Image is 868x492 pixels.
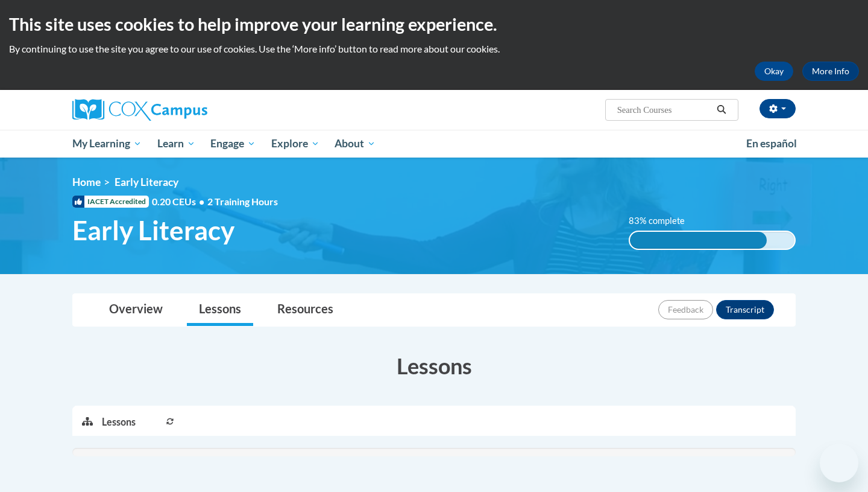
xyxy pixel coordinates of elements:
a: About [327,130,384,158]
h3: Lessons [72,351,796,381]
h2: This site uses cookies to help improve your learning experience. [9,12,859,36]
button: Transcript [716,300,774,319]
div: Main menu [54,130,814,158]
span: Learn [157,136,195,151]
a: Learn [149,130,203,158]
a: Explore [263,130,327,158]
span: My Learning [72,136,142,151]
a: More Info [802,62,859,81]
button: Search [712,103,731,117]
span: About [335,136,376,151]
input: Search Courses [616,103,712,117]
span: Early Literacy [72,214,234,246]
a: Resources [265,294,345,326]
span: IACET Accredited [72,196,149,208]
button: Account Settings [759,99,796,118]
a: En español [738,131,805,156]
button: Okay [755,62,793,81]
a: Overview [97,294,175,326]
label: 83% complete [629,214,698,228]
p: Lessons [102,415,136,429]
span: Early Literacy [115,176,178,188]
a: Engage [203,130,263,158]
iframe: Button to launch messaging window [820,444,858,482]
a: Cox Campus [72,99,301,121]
div: 83% complete [630,232,767,249]
span: 2 Training Hours [207,196,278,207]
img: Cox Campus [72,99,207,121]
span: • [199,196,204,207]
span: Explore [271,136,319,151]
p: By continuing to use the site you agree to our use of cookies. Use the ‘More info’ button to read... [9,42,859,56]
span: En español [746,137,797,150]
span: Engage [210,136,256,151]
a: Home [72,176,101,188]
span: 0.20 CEUs [152,195,207,208]
button: Feedback [658,300,713,319]
a: My Learning [64,130,149,158]
a: Lessons [187,294,253,326]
